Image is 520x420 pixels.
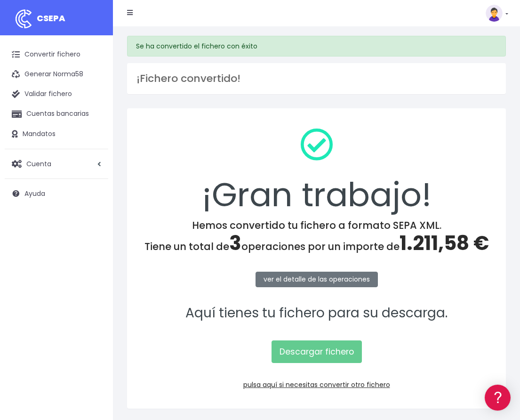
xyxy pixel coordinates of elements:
span: Ayuda [24,189,45,198]
a: Ayuda [5,184,108,203]
button: Contáctanos [9,252,179,268]
a: Descargar fichero [272,340,362,363]
a: Mandatos [5,124,108,144]
span: Cuenta [26,159,51,168]
p: Aquí tienes tu fichero para su descarga. [139,303,494,324]
h3: ¡Fichero convertido! [136,73,496,85]
span: 1.211,58 € [400,229,489,257]
a: Validar fichero [5,84,108,104]
a: Formatos [9,119,179,134]
a: Cuenta [5,154,108,174]
div: Programadores [9,226,179,235]
span: 3 [229,229,241,257]
a: General [9,202,179,217]
div: ¡Gran trabajo! [139,121,494,219]
a: Cuentas bancarias [5,104,108,124]
a: Videotutoriales [9,148,179,163]
span: CSEPA [37,12,65,24]
img: profile [486,5,503,22]
div: Convertir ficheros [9,104,179,113]
a: Convertir fichero [5,45,108,65]
a: ver el detalle de las operaciones [256,272,378,287]
a: POWERED BY ENCHANT [129,271,181,280]
a: Problemas habituales [9,134,179,148]
div: Facturación [9,187,179,196]
a: pulsa aquí si necesitas convertir otro fichero [243,380,390,389]
h4: Hemos convertido tu fichero a formato SEPA XML. Tiene un total de operaciones por un importe de [139,219,494,255]
div: Información general [9,65,179,74]
a: API [9,241,179,255]
a: Información general [9,80,179,95]
div: Se ha convertido el fichero con éxito [127,36,506,57]
img: logo [12,7,35,31]
a: Perfiles de empresas [9,163,179,178]
a: Generar Norma58 [5,65,108,84]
